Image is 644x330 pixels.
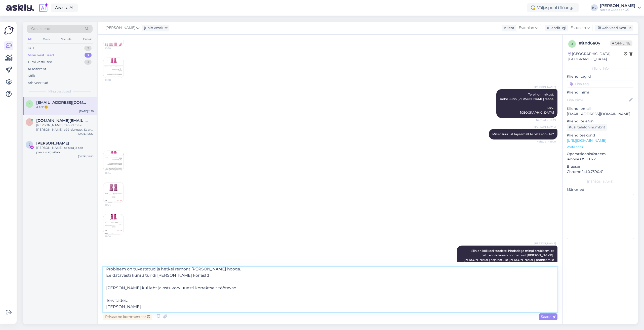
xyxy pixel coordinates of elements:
[567,151,634,157] p: Operatsioonisüsteem
[103,214,124,234] img: Attachment
[567,111,634,117] p: [EMAIL_ADDRESS][DOMAIN_NAME]
[78,155,94,158] div: [DATE] 21:50
[103,151,124,171] img: Attachment
[27,36,32,42] div: All
[36,141,69,146] span: Jane Kodar
[142,25,168,31] div: juhib vestlust
[82,36,93,42] div: Email
[534,85,556,89] span: [PERSON_NAME]
[567,133,634,138] p: Klienditeekond
[527,3,579,12] div: Väljaspool tööaega
[610,40,632,46] span: Offline
[567,119,634,124] p: Kliendi telefon
[36,123,94,132] div: [PERSON_NAME]. Tänud meie [PERSON_NAME] pöördumast. Saan sinu murest täiesti aru. Ka minul on vah...
[545,25,566,31] div: Klienditugi
[492,132,554,136] span: Millist suurust täpsemalt te osta soovite?
[567,74,634,79] p: Kliendi tag'id
[36,146,94,155] div: [PERSON_NAME] ise sisu ja see pardusulg aitah
[105,234,124,238] span: 11:04
[567,90,634,95] p: Kliendi nimi
[103,58,124,78] img: Attachment
[28,120,31,124] span: k
[579,40,610,46] div: # jtnd6a0y
[105,171,124,175] span: 11:04
[36,118,89,123] span: kadri.ollo@gmail.com
[103,313,152,320] div: Privaatne kommentaar
[36,105,94,109] div: Aitäh😊
[28,53,54,58] div: Minu vestlused
[567,80,634,88] input: Lisa tag
[567,124,607,131] div: Küsi telefoninumbrit
[541,314,555,319] span: Saada
[31,26,51,31] span: Otsi kliente
[600,4,641,12] a: [PERSON_NAME]Nordic Outdoor OÜ
[567,164,634,169] p: Brauser
[105,25,135,31] span: [PERSON_NAME]
[36,100,89,105] span: kristiina566@gmail.com
[4,26,14,35] img: Askly Logo
[567,138,606,143] a: [URL][DOMAIN_NAME]
[103,267,557,312] textarea: Õhtust. Probleem on tuvastatud ja hetkel remont [PERSON_NAME] hooga. Eeldatavasti kuni 3 tundi [P...
[60,36,72,42] div: Socials
[28,46,34,51] div: Uus
[28,60,52,65] div: Tiimi vestlused
[84,46,92,51] div: 0
[534,125,556,129] span: [PERSON_NAME]
[567,145,634,149] p: Vaata edasi ...
[534,242,556,245] span: [PERSON_NAME]
[567,97,628,103] input: Lisa nimi
[79,109,94,113] div: [DATE] 11:18
[48,89,71,94] span: Minu vestlused
[28,102,31,106] span: k
[105,203,124,207] span: 11:04
[567,66,634,71] div: Kliendi info
[537,140,556,144] span: Nähtud ✓ 11:00
[42,36,51,42] div: Web
[567,106,634,111] p: Kliendi email
[103,182,124,203] img: Attachment
[28,67,46,72] div: AI Assistent
[502,25,514,31] div: Klient
[567,179,634,184] div: [PERSON_NAME]
[519,25,534,31] span: Estonian
[28,80,48,85] div: Arhiveeritud
[536,118,556,122] span: Nähtud ✓ 10:49
[567,169,634,174] p: Chrome 141.0.7390.41
[600,4,635,8] div: [PERSON_NAME]
[51,4,78,12] a: Avasta AI
[105,78,124,82] span: 10:10
[84,60,92,65] div: 0
[78,132,94,136] div: [DATE] 12:20
[567,157,634,162] p: iPhone OS 18.6.2
[567,187,634,192] p: Märkmed
[29,143,30,147] span: J
[591,4,598,11] div: KL
[105,46,124,50] span: 10:10
[571,25,586,31] span: Estonian
[85,53,92,58] div: 3
[571,42,573,46] span: j
[464,249,555,266] span: Siin on kõikidel toodetel hindadega mingi probleem, et ostukorvis kuvab hoopis teist [PERSON_NAME...
[600,8,635,12] div: Nordic Outdoor OÜ
[38,3,49,13] img: explore-ai
[595,25,633,31] div: Arhiveeri vestlus
[568,51,624,62] div: [GEOGRAPHIC_DATA], [GEOGRAPHIC_DATA]
[28,73,35,78] div: Kõik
